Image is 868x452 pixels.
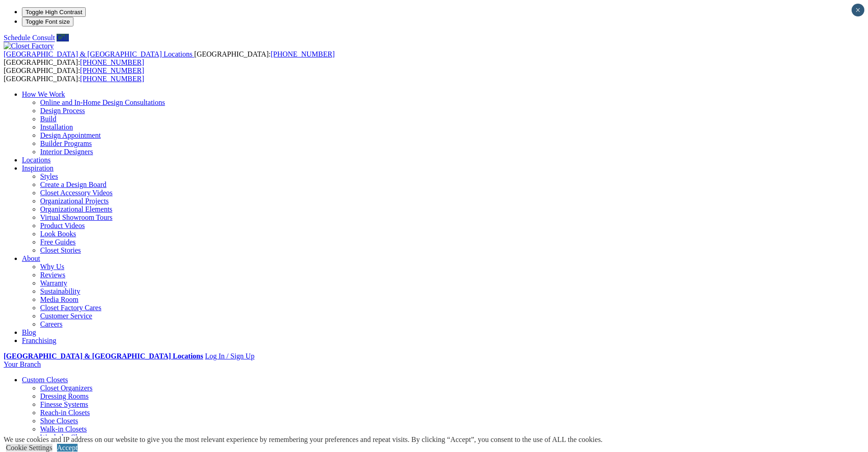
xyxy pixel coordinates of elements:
[4,42,54,50] img: Closet Factory
[40,99,165,106] a: Online and In-Home Design Consultations
[22,90,65,98] a: How We Work
[80,67,144,74] a: [PHONE_NUMBER]
[4,34,55,42] a: Schedule Consult
[40,205,112,213] a: Organizational Elements
[40,400,88,408] a: Finesse Systems
[852,4,864,16] button: Close
[40,433,92,441] a: Wardrobe Closets
[40,131,101,139] a: Design Appointment
[57,444,78,452] a: Accept
[4,360,41,368] a: Your Branch
[40,417,78,425] a: Shoe Closets
[205,352,254,360] a: Log In / Sign Up
[40,123,73,131] a: Installation
[22,7,86,17] button: Toggle High Contrast
[22,328,36,336] a: Blog
[57,34,69,42] a: Call
[40,287,80,295] a: Sustainability
[80,75,144,83] a: [PHONE_NUMBER]
[40,409,90,416] a: Reach-in Closets
[40,279,67,287] a: Warranty
[4,50,335,66] span: [GEOGRAPHIC_DATA]: [GEOGRAPHIC_DATA]:
[40,107,85,114] a: Design Process
[22,255,40,262] a: About
[40,115,57,123] a: Build
[40,172,58,180] a: Styles
[22,337,57,344] a: Franchising
[4,436,603,444] div: We use cookies and IP address on our website to give you the most relevant experience by remember...
[40,384,93,392] a: Closet Organizers
[4,67,144,83] span: [GEOGRAPHIC_DATA]: [GEOGRAPHIC_DATA]:
[22,17,73,26] button: Toggle Font size
[4,50,194,58] a: [GEOGRAPHIC_DATA] & [GEOGRAPHIC_DATA] Locations
[40,197,109,205] a: Organizational Projects
[26,18,70,25] span: Toggle Font size
[40,312,92,320] a: Customer Service
[22,164,53,172] a: Inspiration
[4,50,192,58] span: [GEOGRAPHIC_DATA] & [GEOGRAPHIC_DATA] Locations
[26,9,82,16] span: Toggle High Contrast
[22,376,68,384] a: Custom Closets
[40,246,81,254] a: Closet Stories
[40,263,64,270] a: Why Us
[270,50,334,58] a: [PHONE_NUMBER]
[40,148,93,156] a: Interior Designers
[40,304,101,312] a: Closet Factory Cares
[22,156,51,164] a: Locations
[40,392,88,400] a: Dressing Rooms
[40,140,92,147] a: Builder Programs
[6,444,52,452] a: Cookie Settings
[40,230,76,238] a: Look Books
[4,352,203,360] a: [GEOGRAPHIC_DATA] & [GEOGRAPHIC_DATA] Locations
[40,238,76,246] a: Free Guides
[40,213,113,221] a: Virtual Showroom Tours
[40,296,78,303] a: Media Room
[40,320,62,328] a: Careers
[40,271,65,279] a: Reviews
[40,189,113,197] a: Closet Accessory Videos
[40,222,85,229] a: Product Videos
[40,181,106,188] a: Create a Design Board
[80,58,144,66] a: [PHONE_NUMBER]
[40,425,87,433] a: Walk-in Closets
